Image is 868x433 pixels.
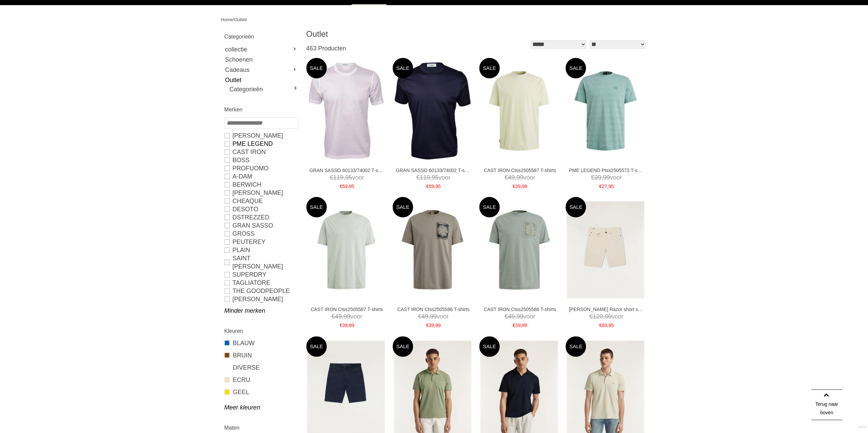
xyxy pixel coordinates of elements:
[432,174,439,181] span: 95
[607,323,608,328] span: ,
[420,174,430,181] span: 119
[221,17,233,22] a: Home
[342,323,348,328] span: 39
[607,184,608,189] span: ,
[224,65,298,75] a: Cadeaus
[335,313,342,320] span: 49
[224,246,298,254] a: Plain
[522,184,527,189] span: 99
[569,173,644,182] span: voor
[520,323,522,328] span: ,
[246,17,247,22] span: /
[589,313,593,320] span: €
[429,323,434,328] span: 39
[348,184,349,189] span: ,
[515,174,516,181] span: ,
[224,105,298,114] h2: Merken
[429,184,434,189] span: 59
[224,287,298,295] a: The Goodpeople
[515,184,521,189] span: 39
[308,62,384,159] img: GRAN SASSO 60133/74002 T-shirts
[309,312,384,321] span: voor
[340,184,342,189] span: €
[224,351,298,360] a: BRUIN
[224,295,298,303] a: [PERSON_NAME]
[343,313,350,320] span: 99
[306,45,346,52] span: 463 Producten
[593,313,603,320] span: 120
[603,313,605,320] span: ,
[234,17,246,22] span: Outlet
[422,313,428,320] span: 49
[858,423,866,431] a: Divide
[309,306,384,312] a: CAST IRON Ctss2505587 T-shirts
[224,279,298,287] a: Tagliatore
[333,174,343,181] span: 119
[434,323,436,328] span: ,
[309,167,384,173] a: GRAN SASSO 60133/74002 T-shirts
[434,184,436,189] span: ,
[811,389,842,420] a: Terug naar boven
[224,230,298,238] a: GROSS
[224,132,298,140] a: [PERSON_NAME]
[342,184,348,189] span: 59
[608,323,614,328] span: 95
[479,210,559,290] img: CAST IRON Ctss2505586 T-shirts
[224,181,298,189] a: Berwich
[520,184,522,189] span: ,
[603,174,610,181] span: 99
[504,313,508,320] span: €
[430,313,437,320] span: 99
[224,339,298,347] a: BLAUW
[482,312,557,321] span: voor
[230,85,298,93] a: Categorieën
[224,327,298,335] h2: Kleuren
[224,44,298,55] a: collectie
[330,174,333,181] span: €
[224,55,298,65] a: Schoenen
[224,197,298,205] a: Cheaque
[224,363,298,372] a: DIVERSE
[513,184,515,189] span: €
[435,323,441,328] span: 99
[224,423,298,432] h2: Maten
[515,313,516,320] span: ,
[599,184,602,189] span: €
[345,174,352,181] span: 95
[224,32,298,41] h2: Categorieën
[605,313,612,320] span: 00
[342,313,343,320] span: ,
[343,174,345,181] span: ,
[430,174,432,181] span: ,
[224,164,298,172] a: PROFUOMO
[396,312,471,321] span: voor
[594,174,601,181] span: 39
[349,184,354,189] span: 95
[224,221,298,230] a: GRAN SASSO
[479,71,559,151] img: CAST IRON Ctss2505587 T-shirts
[569,167,644,173] a: PME LEGEND Ptss2505573 T-shirts
[348,323,349,328] span: ,
[516,313,523,320] span: 99
[224,172,298,181] a: A-DAM
[306,210,386,290] img: CAST IRON Ctss2505587 T-shirts
[224,140,298,148] a: PME LEGEND
[396,306,471,312] a: CAST IRON Ctss2505586 T-shirts
[224,213,298,221] a: Dstrezzed
[395,62,471,159] img: GRAN SASSO 60133/74002 T-shirts
[569,306,644,312] a: [PERSON_NAME] Razor short sc Shorts
[396,167,471,173] a: GRAN SASSO 60133/74002 T-shirts
[513,323,515,328] span: €
[416,174,420,181] span: €
[224,238,298,246] a: PEUTEREY
[224,270,298,279] a: SUPERDRY
[418,313,422,320] span: €
[515,323,521,328] span: 39
[233,17,234,22] span: /
[482,167,557,173] a: CAST IRON Ctss2505587 T-shirts
[224,375,298,384] a: ECRU
[224,307,298,315] a: Minder merken
[428,313,430,320] span: ,
[224,156,298,164] a: BOSS
[306,29,477,39] h1: Outlet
